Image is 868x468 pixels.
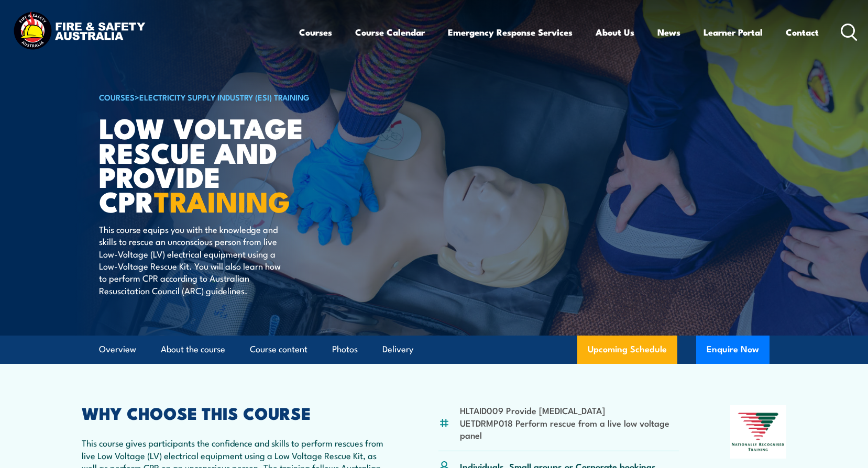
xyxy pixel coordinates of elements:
[786,18,819,46] a: Contact
[250,336,307,363] a: Course content
[460,417,679,441] li: UETDRMP018 Perform rescue from a live low voltage panel
[99,91,135,103] a: COURSES
[657,18,680,46] a: News
[82,405,388,420] h2: WHY CHOOSE THIS COURSE
[355,18,425,46] a: Course Calendar
[730,405,787,459] img: Nationally Recognised Training logo.
[577,336,677,364] a: Upcoming Schedule
[332,336,358,363] a: Photos
[139,91,310,103] a: Electricity Supply Industry (ESI) Training
[382,336,413,363] a: Delivery
[154,179,290,222] strong: TRAINING
[161,336,225,363] a: About the course
[448,18,573,46] a: Emergency Response Services
[99,115,358,213] h1: Low Voltage Rescue and Provide CPR
[99,91,358,103] h6: >
[299,18,332,46] a: Courses
[99,336,136,363] a: Overview
[460,404,679,416] li: HLTAID009 Provide [MEDICAL_DATA]
[99,223,290,296] p: This course equips you with the knowledge and skills to rescue an unconscious person from live Lo...
[696,336,770,364] button: Enquire Now
[704,18,763,46] a: Learner Portal
[596,18,634,46] a: About Us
